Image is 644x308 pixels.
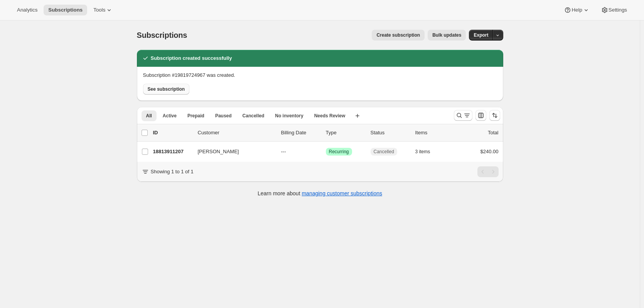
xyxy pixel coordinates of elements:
[281,149,286,154] span: ---
[489,110,500,121] button: Sort the results
[609,7,627,13] span: Settings
[371,129,409,137] p: Status
[415,146,439,157] button: 3 items
[454,110,472,121] button: Search and filter results
[372,30,425,41] button: Create subscription
[153,129,499,137] div: IDCustomerBilling DateTypeStatusItemsTotal
[93,7,105,13] span: Tools
[469,30,493,41] button: Export
[275,113,303,119] span: No inventory
[151,168,194,176] p: Showing 1 to 1 of 1
[48,7,83,13] span: Subscriptions
[17,7,37,13] span: Analytics
[153,146,499,157] div: 18813911207[PERSON_NAME]---SuccessRecurringCancelled3 items$240.00
[281,129,320,137] p: Billing Date
[153,148,192,156] p: 18813911207
[163,113,177,119] span: Active
[326,129,364,137] div: Type
[329,149,349,155] span: Recurring
[12,5,42,15] button: Analytics
[351,110,364,121] button: Create new view
[243,113,265,119] span: Cancelled
[143,71,235,79] p: Subscription #19819724967 was created.
[474,32,488,38] span: Export
[187,113,204,119] span: Prepaid
[376,32,420,38] span: Create subscription
[475,110,486,121] button: Customize table column order and visibility
[302,190,382,196] a: managing customer subscriptions
[193,146,270,158] button: [PERSON_NAME]
[89,5,118,15] button: Tools
[480,149,499,154] span: $240.00
[488,129,498,137] p: Total
[572,7,582,13] span: Help
[151,54,232,62] h2: Subscription created successfully
[559,5,594,15] button: Help
[428,30,466,41] button: Bulk updates
[44,5,87,15] button: Subscriptions
[374,149,394,155] span: Cancelled
[314,113,346,119] span: Needs Review
[153,129,192,137] p: ID
[148,86,185,92] span: See subscription
[198,148,239,156] span: [PERSON_NAME]
[143,84,190,95] button: See subscription
[415,129,454,137] div: Items
[258,190,382,197] p: Learn more about
[198,129,275,137] p: Customer
[477,166,499,177] nav: Pagination
[432,32,461,38] span: Bulk updates
[415,149,430,155] span: 3 items
[596,5,632,15] button: Settings
[215,113,232,119] span: Paused
[146,113,152,119] span: All
[137,31,187,39] span: Subscriptions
